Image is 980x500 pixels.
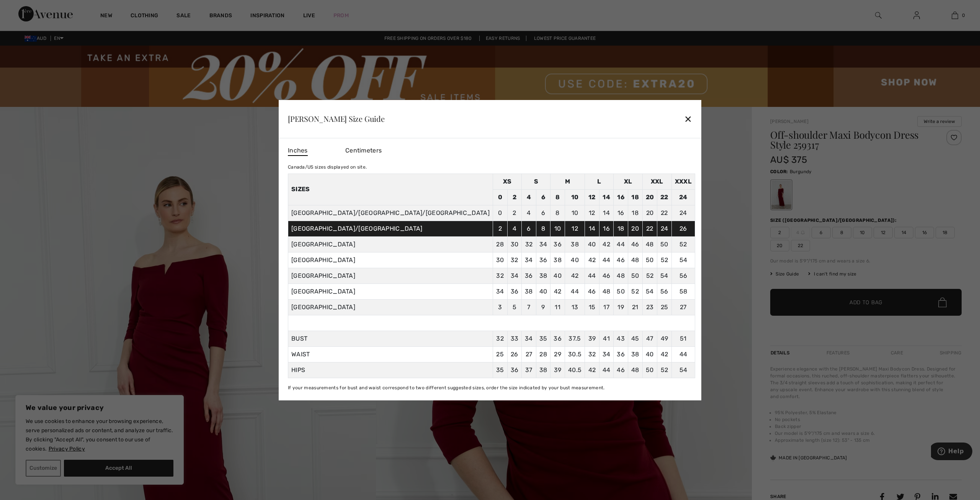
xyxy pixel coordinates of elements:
td: 32 [522,236,536,252]
span: 38 [631,351,639,358]
td: 27 [671,299,695,315]
span: 46 [617,366,625,374]
td: 10 [550,221,565,236]
span: 34 [603,351,611,358]
td: 22 [657,189,672,205]
td: 58 [671,284,695,299]
td: [GEOGRAPHIC_DATA]/[GEOGRAPHIC_DATA] [288,221,493,236]
td: 56 [657,284,672,299]
span: 52 [661,366,668,374]
td: 14 [585,221,599,236]
td: [GEOGRAPHIC_DATA]/[GEOGRAPHIC_DATA]/[GEOGRAPHIC_DATA] [288,205,493,221]
td: 30 [493,252,507,268]
td: XS [493,174,521,189]
td: 46 [628,236,642,252]
span: 42 [661,351,668,358]
td: 18 [628,189,642,205]
td: 4 [522,189,536,205]
td: 14 [599,205,614,221]
td: 12 [565,221,585,236]
td: 44 [599,252,614,268]
span: 49 [661,335,668,342]
td: 48 [614,268,628,284]
td: 40 [550,268,565,284]
td: 44 [565,284,585,299]
td: 19 [614,299,628,315]
td: 44 [614,236,628,252]
td: S [522,174,550,189]
td: 26 [671,221,695,236]
td: 5 [507,299,522,315]
td: 40 [585,236,599,252]
span: 29 [554,351,561,358]
span: 51 [680,335,687,342]
td: 13 [565,299,585,315]
span: 28 [539,351,547,358]
span: 36 [511,366,519,374]
td: 52 [642,268,657,284]
td: L [585,174,614,189]
span: 32 [588,351,596,358]
td: 12 [585,205,599,221]
td: 52 [671,236,695,252]
td: 8 [536,221,550,236]
td: 42 [565,268,585,284]
div: [PERSON_NAME] Size Guide [288,115,385,123]
span: 38 [539,366,547,374]
td: 3 [493,299,507,315]
td: 48 [599,284,614,299]
td: 6 [536,189,550,205]
span: 26 [511,351,518,358]
td: 23 [642,299,657,315]
td: 4 [522,205,536,221]
span: 36 [554,335,562,342]
td: 24 [671,189,695,205]
td: 32 [507,252,522,268]
td: 14 [599,189,614,205]
td: 2 [507,189,522,205]
td: 36 [522,268,536,284]
td: 4 [507,221,522,236]
td: [GEOGRAPHIC_DATA] [288,284,493,299]
td: 42 [550,284,565,299]
td: XXXL [671,174,695,189]
td: [GEOGRAPHIC_DATA] [288,252,493,268]
td: 7 [522,299,536,315]
td: 50 [614,284,628,299]
td: 16 [614,205,628,221]
td: 34 [507,268,522,284]
span: 27 [526,351,532,358]
td: 22 [657,205,672,221]
span: 37.5 [568,335,581,342]
span: 35 [539,335,547,342]
td: 8 [550,189,565,205]
td: 40 [536,284,550,299]
span: 40 [646,351,654,358]
td: XL [614,174,642,189]
td: 48 [642,236,657,252]
td: 20 [628,221,642,236]
td: [GEOGRAPHIC_DATA] [288,299,493,315]
span: Help [17,5,33,12]
td: 50 [628,268,642,284]
td: 20 [642,205,657,221]
td: 2 [507,205,522,221]
td: 38 [522,284,536,299]
span: 32 [496,335,504,342]
span: 42 [588,366,596,374]
td: 46 [599,268,614,284]
span: 54 [679,366,688,374]
span: 48 [631,366,639,374]
span: 33 [511,335,519,342]
td: 16 [614,189,628,205]
td: 56 [671,268,695,284]
td: 38 [550,252,565,268]
td: BUST [288,331,493,346]
td: 2 [493,221,507,236]
td: [GEOGRAPHIC_DATA] [288,268,493,284]
span: 35 [496,366,504,374]
div: If your measurements for bust and waist correspond to two different suggested sizes, order the si... [288,384,695,391]
td: 6 [522,221,536,236]
span: 37 [525,366,532,374]
span: 39 [588,335,596,342]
